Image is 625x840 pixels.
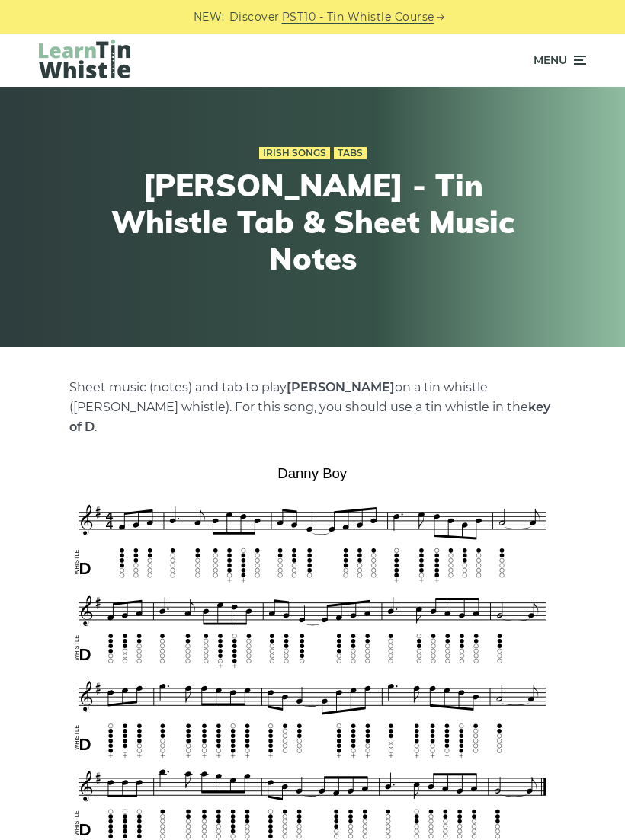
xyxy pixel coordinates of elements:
span: Menu [534,41,567,79]
a: Irish Songs [259,147,330,159]
strong: [PERSON_NAME] [287,380,395,394]
h1: [PERSON_NAME] - Tin Whistle Tab & Sheet Music Notes [107,167,518,276]
a: Tabs [334,147,367,159]
img: LearnTinWhistle.com [39,40,130,78]
p: Sheet music (notes) and tab to play on a tin whistle ([PERSON_NAME] whistle). For this song, you ... [69,378,556,437]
